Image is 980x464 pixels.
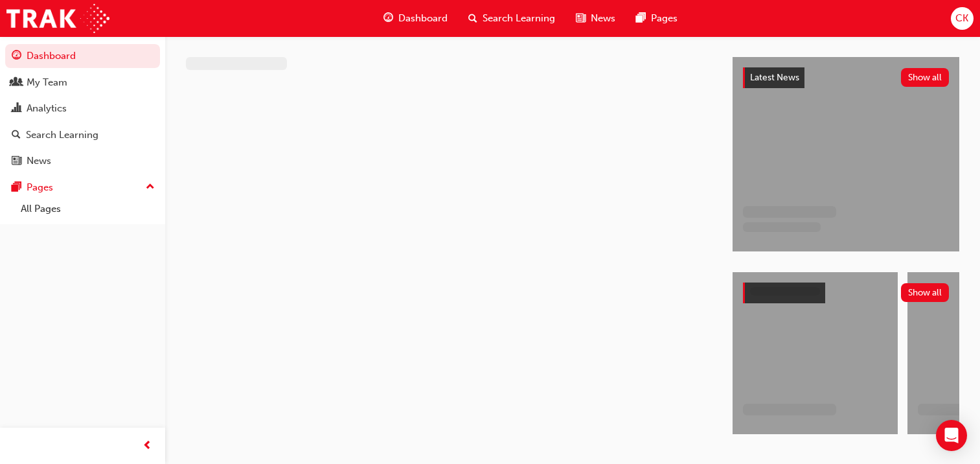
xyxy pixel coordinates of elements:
[5,123,160,147] a: Search Learning
[576,10,586,27] span: news-icon
[27,154,51,168] div: News
[5,149,160,173] a: News
[955,11,968,26] span: CK
[750,72,799,83] span: Latest News
[5,176,160,200] button: Pages
[26,128,98,143] div: Search Learning
[6,4,109,33] img: Trak
[651,11,678,26] span: Pages
[5,44,160,68] a: Dashboard
[398,11,448,26] span: Dashboard
[146,179,155,196] span: up-icon
[12,103,21,115] span: chart-icon
[5,41,160,176] button: DashboardMy TeamAnalyticsSearch LearningNews
[373,5,458,32] a: guage-iconDashboard
[468,10,477,27] span: search-icon
[565,5,626,32] a: news-iconNews
[591,11,615,26] span: News
[458,5,565,32] a: search-iconSearch Learning
[483,11,555,26] span: Search Learning
[743,67,949,88] a: Latest NewsShow all
[901,68,950,87] button: Show all
[5,71,160,95] a: My Team
[5,97,160,121] a: Analytics
[12,77,21,89] span: people-icon
[27,180,53,195] div: Pages
[951,7,974,30] button: CK
[936,420,967,451] div: Open Intercom Messenger
[12,130,21,141] span: search-icon
[901,283,950,302] button: Show all
[12,182,21,194] span: pages-icon
[12,51,21,62] span: guage-icon
[636,10,646,27] span: pages-icon
[16,199,160,219] a: All Pages
[27,75,67,90] div: My Team
[142,438,152,454] span: prev-icon
[27,101,67,116] div: Analytics
[743,283,949,303] a: Show all
[383,10,393,27] span: guage-icon
[626,5,688,32] a: pages-iconPages
[12,156,21,167] span: news-icon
